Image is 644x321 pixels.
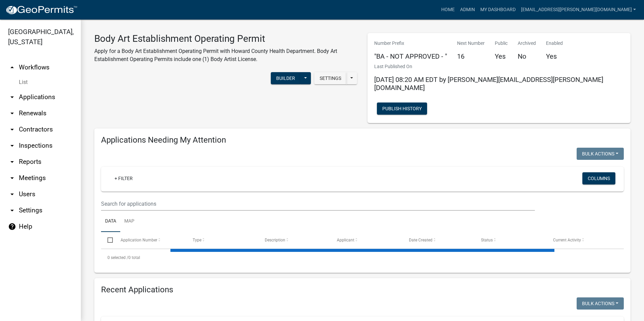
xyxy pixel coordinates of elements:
[8,206,16,214] i: arrow_drop_down
[547,232,619,248] datatable-header-cell: Current Activity
[8,190,16,198] i: arrow_drop_down
[101,197,535,211] input: Search for applications
[457,52,485,60] h5: 16
[337,238,354,242] span: Applicant
[495,40,508,47] p: Public
[457,40,485,47] p: Next Number
[518,52,536,60] h5: No
[546,52,563,60] h5: Yes
[258,232,330,248] datatable-header-cell: Description
[374,40,447,47] p: Number Prefix
[402,232,475,248] datatable-header-cell: Date Created
[475,232,547,248] datatable-header-cell: Status
[481,238,493,242] span: Status
[186,232,258,248] datatable-header-cell: Type
[457,3,478,16] a: Admin
[8,63,16,71] i: arrow_drop_up
[121,238,157,242] span: Application Number
[8,125,16,134] i: arrow_drop_down
[577,148,624,160] button: Bulk Actions
[374,76,603,92] span: [DATE] 08:20 AM EDT by [PERSON_NAME][EMAIL_ADDRESS][PERSON_NAME][DOMAIN_NAME]
[409,238,432,242] span: Date Created
[478,3,518,16] a: My Dashboard
[377,103,427,115] button: Publish History
[439,3,457,16] a: Home
[193,238,201,242] span: Type
[107,255,128,260] span: 0 selected /
[374,52,447,60] h5: "BA - NOT APPROVED - "
[94,33,357,45] h3: Body Art Establishment Operating Permit
[101,232,114,248] datatable-header-cell: Select
[8,109,16,117] i: arrow_drop_down
[94,47,357,63] p: Apply for a Body Art Establishment Operating Permit with Howard County Health Department. Body Ar...
[265,238,285,242] span: Description
[377,107,427,112] wm-modal-confirm: Workflow Publish History
[330,232,402,248] datatable-header-cell: Applicant
[8,223,16,231] i: help
[577,297,624,310] button: Bulk Actions
[314,72,347,84] button: Settings
[518,40,536,47] p: Archived
[495,52,508,60] h5: Yes
[374,63,624,70] p: Last Published On
[8,158,16,166] i: arrow_drop_down
[8,142,16,150] i: arrow_drop_down
[114,232,186,248] datatable-header-cell: Application Number
[582,172,615,184] button: Columns
[109,172,138,184] a: + Filter
[120,211,138,232] a: Map
[518,3,639,16] a: [EMAIL_ADDRESS][PERSON_NAME][DOMAIN_NAME]
[101,211,120,232] a: Data
[101,285,624,295] h4: Recent Applications
[8,93,16,101] i: arrow_drop_down
[101,135,624,145] h4: Applications Needing My Attention
[8,174,16,182] i: arrow_drop_down
[271,72,300,84] button: Builder
[553,238,581,242] span: Current Activity
[546,40,563,47] p: Enabled
[101,249,624,266] div: 0 total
